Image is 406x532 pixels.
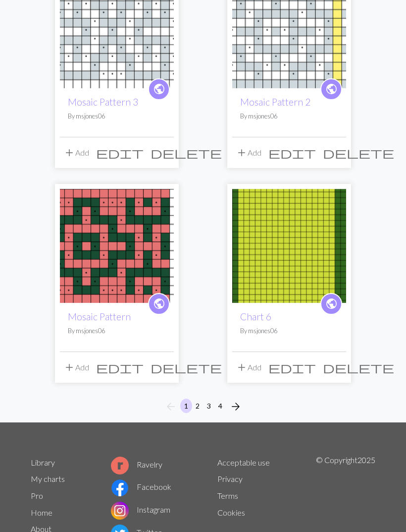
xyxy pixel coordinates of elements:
[268,360,316,374] span: edit
[323,360,394,374] span: delete
[265,143,319,162] button: Edit
[325,296,338,311] span: public
[268,147,316,159] i: Edit
[31,491,43,500] a: Pro
[96,146,144,160] span: edit
[93,143,147,162] button: Edit
[31,458,55,467] a: Library
[96,147,144,159] i: Edit
[320,78,342,100] a: public
[148,293,170,315] a: public
[319,358,398,377] button: Delete
[203,399,215,413] button: 3
[111,505,170,514] a: Instagram
[217,474,243,483] a: Privacy
[111,502,129,520] img: Instagram logo
[232,240,346,249] a: Chart 6
[153,81,165,97] span: public
[240,112,338,121] p: By msjones06
[68,96,138,108] a: Mosaic Pattern 3
[217,491,238,500] a: Terms
[240,96,310,108] a: Mosaic Pattern 2
[232,358,265,377] button: Add
[111,460,162,469] a: Ravelry
[153,294,165,314] i: public
[93,358,147,377] button: Edit
[60,189,174,303] img: Mosaic Pattern
[268,361,316,373] i: Edit
[96,361,144,373] i: Edit
[161,399,246,414] nav: Page navigation
[217,458,270,467] a: Acceptable use
[325,81,338,97] span: public
[148,78,170,100] a: public
[68,112,166,121] p: By msjones06
[232,189,346,303] img: Chart 6
[68,326,166,336] p: By msjones06
[236,146,248,160] span: add
[68,311,131,322] a: Mosaic Pattern
[151,146,222,160] span: delete
[232,143,265,162] button: Add
[111,479,129,497] img: Facebook logo
[240,311,271,322] a: Chart 6
[151,360,222,374] span: delete
[60,358,93,377] button: Add
[31,474,65,483] a: My charts
[63,360,75,374] span: add
[226,399,246,414] button: Next
[214,399,226,413] button: 4
[319,143,398,162] button: Delete
[111,482,171,491] a: Facebook
[153,296,165,311] span: public
[268,146,316,160] span: edit
[323,146,394,160] span: delete
[240,326,338,336] p: By msjones06
[325,294,338,314] i: public
[320,293,342,315] a: public
[60,143,93,162] button: Add
[63,146,75,160] span: add
[153,79,165,99] i: public
[60,25,174,35] a: Mosaic Pattern 3
[111,457,129,474] img: Ravelry logo
[265,358,319,377] button: Edit
[31,508,52,517] a: Home
[192,399,203,413] button: 2
[232,25,346,35] a: Mosaic Pattern 2
[230,401,242,413] i: Next
[96,360,144,374] span: edit
[180,399,192,413] button: 1
[217,508,245,517] a: Cookies
[325,79,338,99] i: public
[236,360,248,374] span: add
[60,240,174,249] a: Mosaic Pattern
[147,143,225,162] button: Delete
[230,400,242,414] span: arrow_forward
[147,358,225,377] button: Delete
